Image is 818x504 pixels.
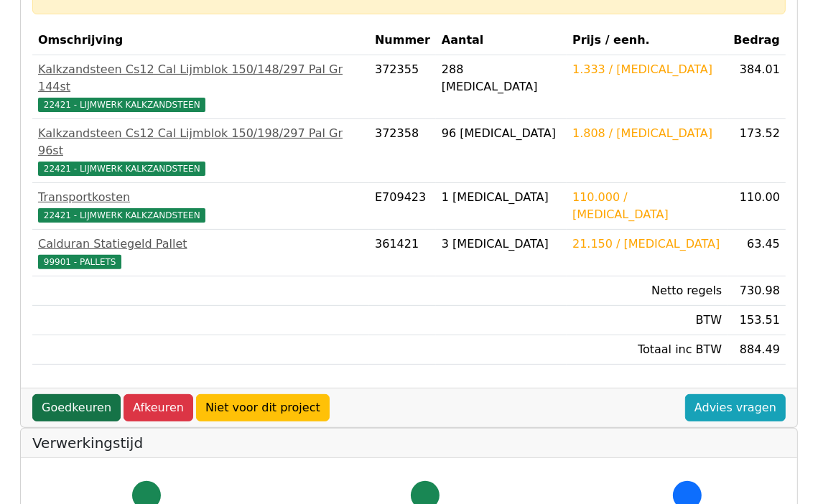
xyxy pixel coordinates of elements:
span: 99901 - PALLETS [38,255,121,269]
td: 730.98 [728,276,786,306]
a: Transportkosten22421 - LIJMWERK KALKZANDSTEEN [38,189,363,223]
td: 884.49 [728,335,786,365]
td: 384.01 [728,55,786,119]
td: 372358 [369,119,436,183]
th: Nummer [369,26,436,55]
th: Aantal [436,26,567,55]
td: E709423 [369,183,436,230]
a: Advies vragen [685,394,786,421]
a: Afkeuren [124,394,193,421]
a: Goedkeuren [32,394,121,421]
td: 153.51 [728,306,786,335]
a: Kalkzandsteen Cs12 Cal Lijmblok 150/198/297 Pal Gr 96st22421 - LIJMWERK KALKZANDSTEEN [38,125,363,177]
div: Calduran Statiegeld Pallet [38,235,363,253]
td: 361421 [369,230,436,276]
th: Bedrag [728,26,786,55]
td: BTW [567,306,728,335]
div: 3 [MEDICAL_DATA] [442,235,561,253]
div: 1 [MEDICAL_DATA] [442,189,561,206]
a: Niet voor dit project [196,394,330,421]
th: Prijs / eenh. [567,26,728,55]
div: 288 [MEDICAL_DATA] [442,61,561,95]
th: Omschrijving [32,26,369,55]
td: 63.45 [728,230,786,276]
td: 173.52 [728,119,786,183]
div: Kalkzandsteen Cs12 Cal Lijmblok 150/148/297 Pal Gr 144st [38,61,363,95]
div: 1.333 / [MEDICAL_DATA] [572,61,722,78]
div: Kalkzandsteen Cs12 Cal Lijmblok 150/198/297 Pal Gr 96st [38,125,363,159]
div: 96 [MEDICAL_DATA] [442,125,561,142]
td: Netto regels [567,276,728,306]
div: 110.000 / [MEDICAL_DATA] [572,189,722,223]
span: 22421 - LIJMWERK KALKZANDSTEEN [38,208,205,223]
td: 372355 [369,55,436,119]
span: 22421 - LIJMWERK KALKZANDSTEEN [38,98,205,112]
a: Calduran Statiegeld Pallet99901 - PALLETS [38,235,363,270]
div: Transportkosten [38,189,363,206]
a: Kalkzandsteen Cs12 Cal Lijmblok 150/148/297 Pal Gr 144st22421 - LIJMWERK KALKZANDSTEEN [38,61,363,113]
div: 1.808 / [MEDICAL_DATA] [572,125,722,142]
td: Totaal inc BTW [567,335,728,365]
span: 22421 - LIJMWERK KALKZANDSTEEN [38,162,205,176]
div: 21.150 / [MEDICAL_DATA] [572,235,722,253]
h5: Verwerkingstijd [32,434,786,452]
td: 110.00 [728,183,786,230]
